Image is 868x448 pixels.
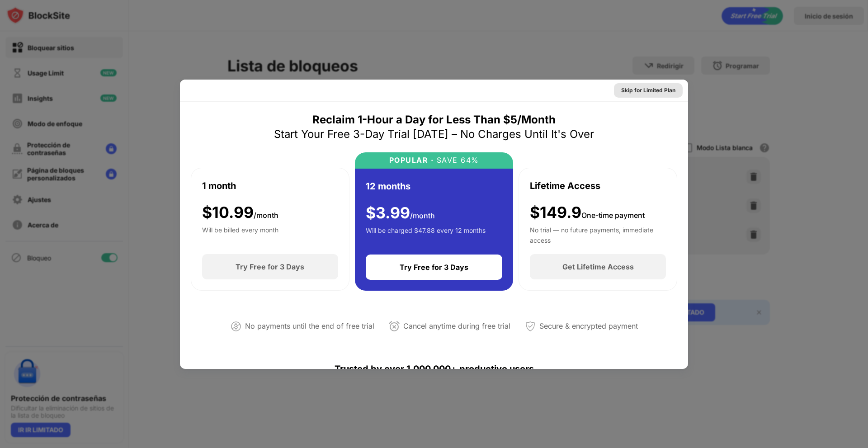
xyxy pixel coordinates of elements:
[581,211,645,220] span: One-time payment
[434,156,479,165] div: SAVE 64%
[236,262,304,271] div: Try Free for 3 Days
[202,203,278,222] div: $ 10.99
[366,204,435,222] div: $ 3.99
[245,320,374,333] div: No payments until the end of free trial
[530,225,666,243] div: No trial — no future payments, immediate access
[403,320,510,333] div: Cancel anytime during free trial
[530,179,600,193] div: Lifetime Access
[191,347,677,391] div: Trusted by over 1,000,000+ productive users
[202,225,278,243] div: Will be billed every month
[389,321,400,332] img: cancel-anytime
[400,263,468,272] div: Try Free for 3 Days
[562,262,634,271] div: Get Lifetime Access
[530,203,645,222] div: $149.9
[202,179,236,193] div: 1 month
[312,113,556,127] div: Reclaim 1-Hour a Day for Less Than $5/Month
[254,211,278,220] span: /month
[274,127,594,141] div: Start Your Free 3-Day Trial [DATE] – No Charges Until It's Over
[525,321,536,332] img: secured-payment
[410,211,435,220] span: /month
[366,179,410,193] div: 12 months
[366,226,486,244] div: Will be charged $47.88 every 12 months
[539,320,638,333] div: Secure & encrypted payment
[231,321,241,332] img: not-paying
[621,86,675,95] div: Skip for Limited Plan
[389,156,434,165] div: POPULAR ·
